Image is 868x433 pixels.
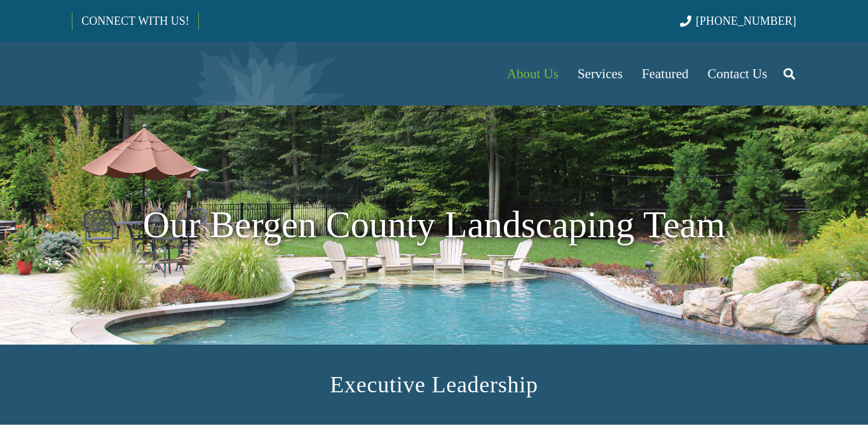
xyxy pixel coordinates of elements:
[72,48,283,99] a: Borst-Logo
[696,15,796,27] span: [PHONE_NUMBER]
[578,66,623,81] span: Services
[72,6,198,36] a: CONNECT WITH US!
[776,58,802,90] a: Search
[680,15,796,27] a: [PHONE_NUMBER]
[72,197,796,253] h1: Our Bergen County Landscaping Team
[632,42,698,106] a: Featured
[72,368,796,402] h2: Executive Leadership
[642,66,688,81] span: Featured
[568,42,632,106] a: Services
[698,42,777,106] a: Contact Us
[708,66,768,81] span: Contact Us
[498,42,568,106] a: About Us
[507,66,559,81] span: About Us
